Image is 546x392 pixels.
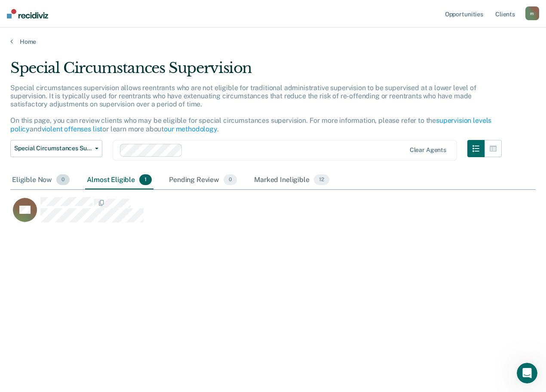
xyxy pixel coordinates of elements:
button: Special Circumstances Supervision [10,140,102,157]
a: supervision levels policy [10,116,491,133]
div: Marked Ineligible12 [252,171,331,190]
span: 12 [314,174,329,185]
iframe: Intercom live chat [517,363,537,383]
span: Special Circumstances Supervision [14,145,92,152]
a: violent offenses list [42,125,103,133]
div: Eligible Now0 [10,171,71,190]
div: Special Circumstances Supervision [10,59,502,84]
span: 0 [224,174,237,185]
div: Almost Eligible1 [85,171,153,190]
span: 1 [139,174,152,185]
span: 0 [56,174,70,185]
a: our methodology [164,125,217,133]
img: Recidiviz [7,9,48,18]
div: CaseloadOpportunityCell-003KA [10,197,470,231]
button: m [525,6,539,20]
a: Home [10,38,536,46]
p: Special circumstances supervision allows reentrants who are not eligible for traditional administ... [10,84,491,133]
div: Pending Review0 [167,171,239,190]
div: Clear agents [410,146,446,154]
